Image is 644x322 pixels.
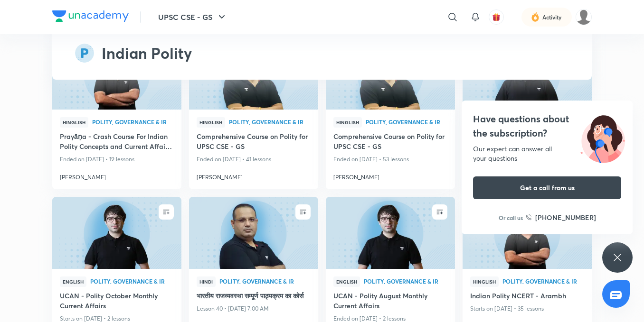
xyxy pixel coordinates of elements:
span: Polity, Governance & IR [366,119,447,125]
img: new-thumbnail [51,196,182,269]
a: UCAN - Polity October Monthly Current Affairs [60,291,174,313]
button: avatar [489,9,504,25]
span: Polity, Governance & IR [229,119,311,125]
a: Prayāṇa - Crash Course For Indian Polity Concepts and Current Affairs for Pre [60,131,174,153]
a: Company Logo [52,10,129,24]
span: Hinglish [470,276,499,287]
span: English [60,276,86,287]
a: Indian Polity NCERT - Arambh [470,291,584,303]
p: Starts on [DATE] • 35 lessons [470,303,584,315]
button: UPSC CSE - GS [152,8,233,27]
span: English [333,276,360,287]
img: new-thumbnail [188,196,319,269]
a: UCAN - Polity August Monthly Current Affairs [333,291,447,313]
img: avatar [492,13,501,21]
span: Hinglish [333,117,362,128]
span: Polity, Governance & IR [92,119,174,125]
a: Polity, Governance & IR [92,119,174,126]
img: Company Logo [52,10,129,22]
p: Or call us [499,213,523,222]
div: Our expert can answer all your questions [473,144,621,163]
a: [PERSON_NAME] [197,169,311,182]
a: [PHONE_NUMBER] [526,212,596,222]
span: Hindi [197,276,216,287]
a: भारतीय राजव्यवस्था सम्पूर्ण पाठ्यक्रम का कोर्स [197,291,311,303]
a: Polity, Governance & IR [229,119,311,126]
img: ttu_illustration_new.svg [573,112,633,163]
a: [PERSON_NAME] [60,169,174,182]
a: new-thumbnail [326,197,455,269]
a: Polity, Governance & IR [502,278,584,285]
a: new-thumbnail [52,197,181,269]
img: new-thumbnail [324,196,456,269]
h2: Indian Polity [102,42,192,64]
span: Polity, Governance & IR [219,278,311,284]
p: Lesson 40 • [DATE] 7:00 AM [197,303,311,315]
span: Polity, Governance & IR [90,278,174,284]
p: Ended on [DATE] • 19 lessons [60,153,174,166]
a: Comprehensive Course on Polity for UPSC CSE - GS [197,131,311,153]
p: Ended on [DATE] • 41 lessons [197,153,311,166]
a: Comprehensive Course on Polity for UPSC CSE - GS [333,131,447,153]
span: Hinglish [60,117,88,128]
h6: [PHONE_NUMBER] [535,212,596,222]
a: Polity, Governance & IR [90,278,174,285]
p: Ended on [DATE] • 53 lessons [333,153,447,166]
a: Polity, Governance & IR [219,278,311,285]
img: Saurav Kumar [576,9,592,25]
a: Polity, Governance & IR [364,278,447,285]
span: Hinglish [197,117,225,128]
button: Get a call from us [473,176,621,199]
img: activity [531,11,540,23]
a: Polity, Governance & IR [366,119,447,126]
a: new-thumbnail [189,197,318,269]
span: Polity, Governance & IR [502,278,584,284]
img: syllabus-subject-icon [75,44,94,63]
span: Polity, Governance & IR [364,278,447,284]
a: [PERSON_NAME] [333,169,447,182]
h4: Have questions about the subscription? [473,112,621,140]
